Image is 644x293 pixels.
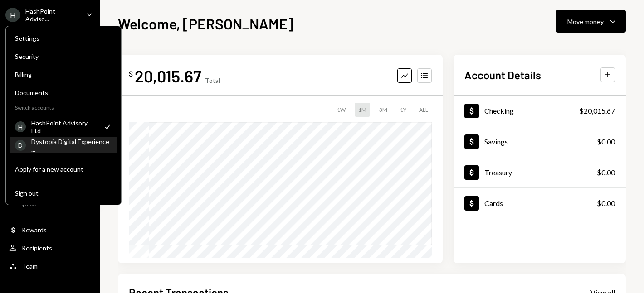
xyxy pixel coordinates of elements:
button: Sign out [10,185,117,202]
div: Billing [15,71,112,78]
div: Dystopia Digital Experience ... [31,138,112,153]
div: Sign out [15,189,112,197]
a: DDystopia Digital Experience ... [10,137,117,153]
div: Switch accounts [6,102,121,111]
a: Checking$20,015.67 [454,96,626,126]
div: H [15,121,26,132]
div: H [5,8,20,22]
div: $0.00 [597,167,615,178]
button: Move money [556,10,626,33]
div: Move money [567,17,604,26]
div: Total [205,77,220,84]
a: Documents [10,84,117,101]
div: Security [15,53,112,60]
a: Security [10,48,117,64]
a: Recipients [5,240,94,256]
div: D [15,140,26,151]
a: Billing [10,66,117,82]
div: $20,015.67 [579,106,615,116]
div: Treasury [484,168,512,177]
div: HashPoint Adviso... [25,7,79,23]
div: Team [22,262,38,270]
div: Documents [15,89,112,96]
div: 1Y [396,103,410,117]
h2: Account Details [464,67,541,82]
div: Rewards [22,226,47,234]
div: Apply for a new account [15,165,112,173]
div: 3M [376,103,391,117]
div: $ [129,69,133,78]
div: $0.00 [597,198,615,209]
div: Savings [484,137,508,146]
a: Savings$0.00 [454,126,626,157]
a: Settings [10,30,117,46]
div: $0.00 [597,136,615,147]
a: Rewards [5,221,94,238]
div: HashPoint Advisory Ltd [31,119,98,134]
div: 20,015.67 [135,66,201,86]
div: 1W [333,103,349,117]
h1: Welcome, [PERSON_NAME] [118,14,293,33]
div: Checking [484,106,514,115]
button: Apply for a new account [10,161,117,178]
div: 1M [355,103,370,117]
a: Cards$0.00 [454,188,626,218]
div: ALL [415,103,432,117]
div: Settings [15,34,112,42]
a: Team [5,258,94,274]
div: Cards [484,199,503,207]
a: Treasury$0.00 [454,157,626,187]
div: Recipients [22,244,52,252]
